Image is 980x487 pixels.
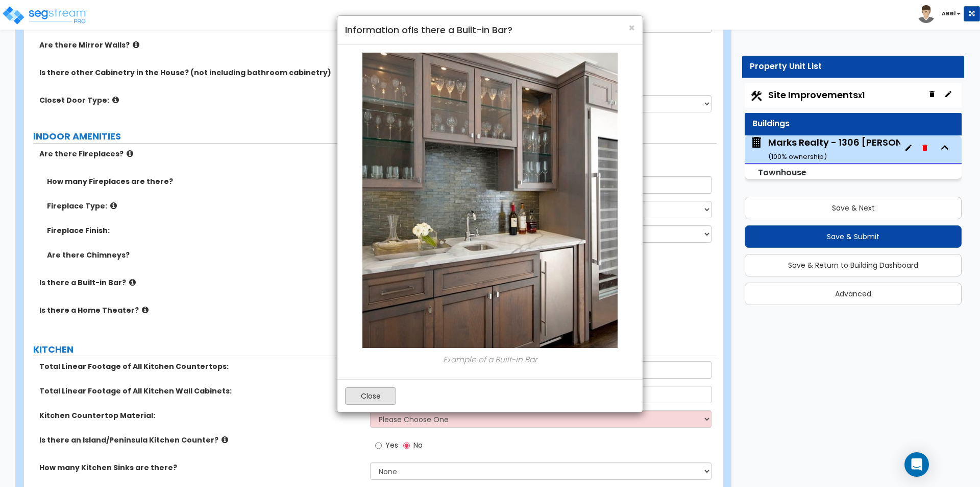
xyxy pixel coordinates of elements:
[628,22,635,33] button: Close
[628,20,635,35] span: ×
[362,53,618,348] img: built-in-bar_krpQnBK.jpeg
[345,387,396,405] button: Close
[443,354,537,365] i: Example of a Built-in Bar
[345,24,635,37] h4: Information of Is there a Built-in Bar?
[904,452,929,477] div: Open Intercom Messenger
